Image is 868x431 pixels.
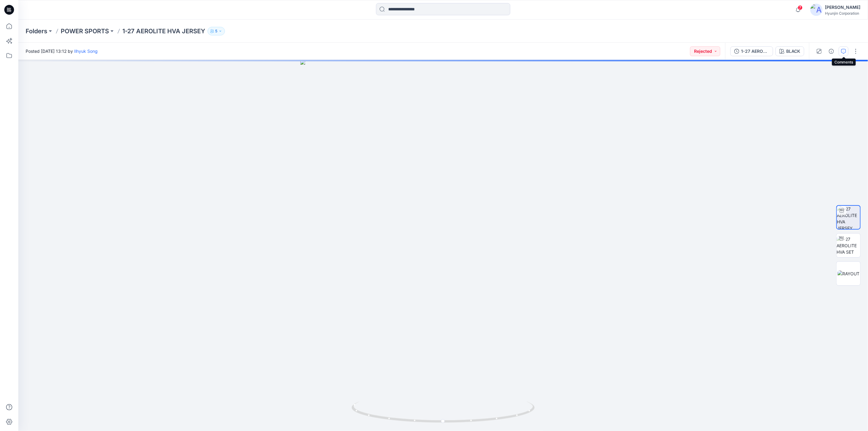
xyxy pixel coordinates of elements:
button: Details [826,46,836,56]
img: 1-27 AEROLITE HVA SET [837,236,860,255]
p: 1-27 AEROLITE HVA JERSEY [122,27,205,35]
div: BLACK [786,48,800,55]
p: 5 [215,28,217,34]
span: 7 [798,5,803,10]
img: RAYOUT [837,270,859,277]
button: 1-27 AEROLITE HVA JERSEY [730,46,773,56]
span: Posted [DATE] 13:12 by [26,48,98,54]
div: [PERSON_NAME] [825,4,860,11]
div: 1-27 AEROLITE HVA JERSEY [741,48,769,55]
button: BLACK [776,46,804,56]
button: 5 [208,27,225,35]
a: POWER SPORTS [61,27,109,35]
div: Hyunjin Corporation [825,11,860,16]
img: avatar [810,4,823,16]
a: Folders [26,27,47,35]
a: Ilhyuk Song [74,49,98,54]
img: 1-27 AEROLITE HVA JERSEY [837,206,860,229]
